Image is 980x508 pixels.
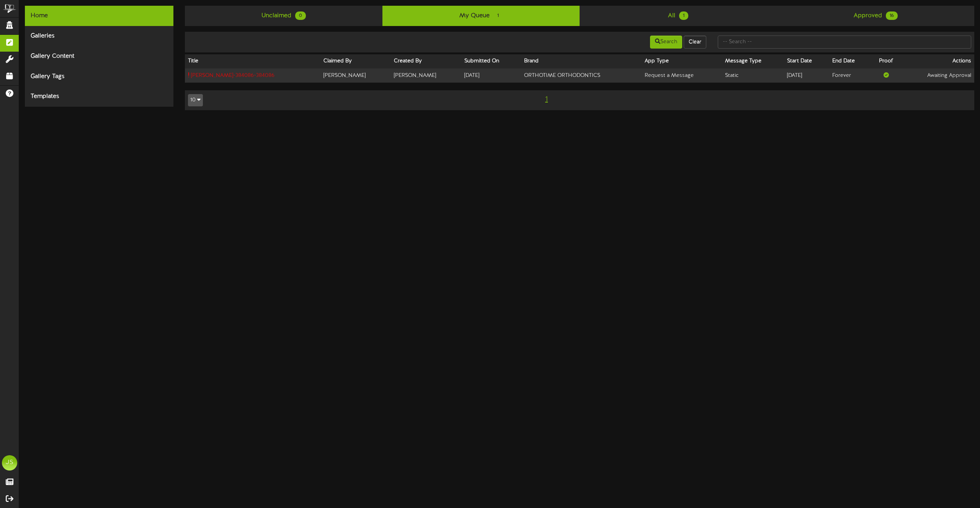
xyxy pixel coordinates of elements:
span: 16 [886,11,898,20]
span: [PERSON_NAME]-384086 - 384086 [191,73,274,78]
th: Message Type [722,54,784,68]
span: 0 [295,11,306,20]
th: Brand [521,54,641,68]
button: Search [650,36,682,49]
th: Claimed By [320,54,391,68]
th: Proof [871,54,901,68]
span: 1 [679,11,688,20]
td: [DATE] [461,68,521,83]
th: Actions [901,54,974,68]
input: -- Search -- [718,36,971,49]
div: JS [2,455,17,471]
div: Gallery Content [25,46,173,67]
th: App Type [642,54,722,68]
th: End Date [829,54,871,68]
td: [DATE] [784,68,829,83]
td: [PERSON_NAME] [391,68,461,83]
a: My Queue [382,6,580,26]
td: [PERSON_NAME] [320,68,391,83]
div: Home [25,6,173,26]
div: Gallery Tags [25,67,173,87]
a: All [580,6,777,26]
td: Awaiting Approval [901,68,974,83]
td: ORTHOTIME ORTHODONTICS [521,68,641,83]
div: Templates [25,86,173,107]
th: Created By [391,54,461,68]
span: 1 [543,95,550,104]
button: Clear [684,36,706,49]
th: Start Date [784,54,829,68]
span: 1 [493,11,503,20]
a: Unclaimed [185,6,382,26]
button: 10 [188,94,203,106]
th: Submitted On [461,54,521,68]
td: Static [722,68,784,83]
div: Galleries [25,26,173,46]
th: Title [185,54,320,68]
a: Approved [777,6,974,26]
td: Forever [829,68,871,83]
td: Request a Message [642,68,722,83]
